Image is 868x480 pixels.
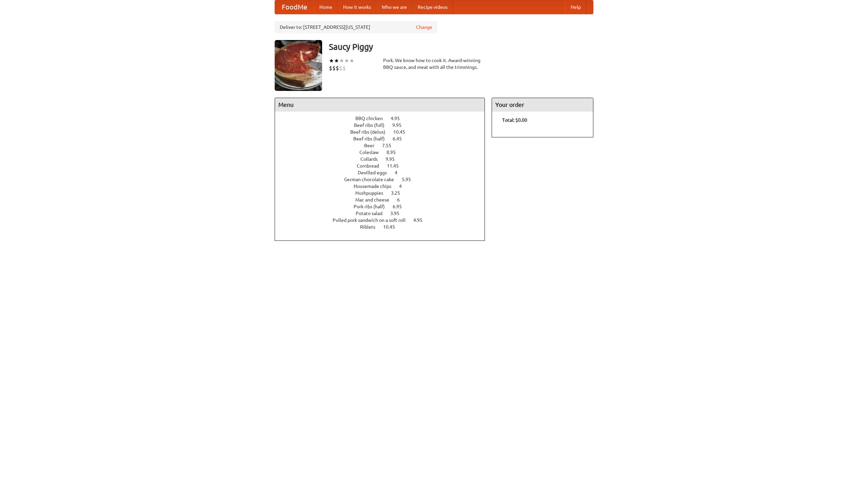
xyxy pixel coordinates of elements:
li: ★ [334,57,339,64]
span: 6.95 [393,204,409,209]
li: $ [329,64,332,72]
h3: Saucy Piggy [329,40,593,54]
span: Housemade chips [354,184,398,189]
li: ★ [344,57,349,64]
a: Help [565,0,586,14]
span: 4.95 [391,116,407,121]
a: Housemade chips 4 [354,184,414,189]
span: Beef ribs (half) [353,136,392,141]
span: Coleslaw [359,150,386,155]
a: Potato salad 3.95 [356,211,412,216]
a: Who we are [376,0,412,14]
span: 3.95 [390,211,406,216]
span: 8.95 [387,150,402,155]
span: Cornbread [357,163,386,169]
b: Total: $0.00 [502,117,527,123]
a: Recipe videos [412,0,453,14]
li: $ [332,64,336,72]
a: Devilled eggs 4 [358,170,410,175]
a: Riblets 10.45 [360,224,408,230]
a: Collards 9.95 [360,156,407,162]
a: Change [416,24,432,31]
span: 4 [399,184,409,189]
span: 6.45 [393,136,409,141]
li: $ [336,64,339,72]
span: 9.95 [386,156,401,162]
span: 10.45 [393,129,412,135]
span: Pulled pork sandwich on a soft roll [333,217,412,223]
div: Pork. We know how to cook it. Award-winning BBQ sauce, and meat with all the trimmings. [383,57,485,71]
span: 4 [395,170,404,175]
a: Beer 7.55 [364,143,404,148]
li: $ [342,64,346,72]
li: $ [339,64,342,72]
span: Beef ribs (full) [354,122,391,128]
span: Beer [364,143,381,148]
a: Home [314,0,338,14]
a: Beef ribs (half) 6.45 [353,136,414,141]
span: Beef ribs (delux) [350,129,392,135]
span: 5.95 [402,177,418,182]
span: 7.55 [382,143,398,148]
span: 10.45 [383,224,402,230]
a: Beef ribs (delux) 10.45 [350,129,418,135]
span: Hushpuppies [355,190,390,196]
span: German chocolate cake [344,177,401,182]
span: Mac and cheese [355,197,396,203]
div: Deliver to: [STREET_ADDRESS][US_STATE] [275,21,437,33]
li: ★ [329,57,334,64]
span: 4.95 [413,217,429,223]
a: Cornbread 11.45 [357,163,411,169]
span: 9.95 [392,122,408,128]
a: Pulled pork sandwich on a soft roll 4.95 [333,217,435,223]
span: 6 [397,197,407,203]
li: ★ [349,57,354,64]
a: Coleslaw 8.95 [359,150,408,155]
a: Hushpuppies 3.25 [355,190,413,196]
a: How it works [338,0,376,14]
a: BBQ chicken 4.95 [355,116,412,121]
a: Pork ribs (half) 6.95 [354,204,414,209]
span: 3.25 [391,190,407,196]
span: Riblets [360,224,382,230]
span: Potato salad [356,211,389,216]
span: BBQ chicken [355,116,390,121]
span: Collards [360,156,384,162]
a: FoodMe [275,0,314,14]
span: 11.45 [387,163,406,169]
li: ★ [339,57,344,64]
h4: Your order [492,98,593,112]
a: Beef ribs (full) 9.95 [354,122,414,128]
img: angular.jpg [275,40,322,91]
a: German chocolate cake 5.95 [344,177,423,182]
h4: Menu [275,98,485,112]
span: Devilled eggs [358,170,394,175]
span: Pork ribs (half) [354,204,392,209]
a: Mac and cheese 6 [355,197,412,203]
